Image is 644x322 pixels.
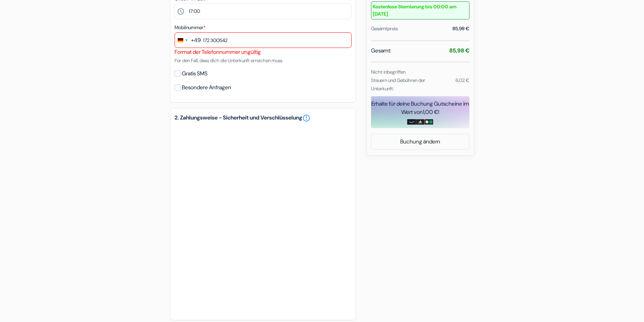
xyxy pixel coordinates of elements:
span: Gesamt: [371,47,391,55]
input: 1512 3456789 [175,32,352,48]
small: 6,02 € [456,77,469,83]
label: Mobilnummer [175,24,206,31]
small: Nicht inbegriffen [371,69,405,75]
img: adidas-card.png [416,119,425,125]
a: Buchung ändern [371,135,469,148]
a: error_outline [302,114,311,122]
div: 85,98 € [452,25,469,32]
img: amazon-card-no-text.png [407,119,416,125]
div: Erhalte für deine Buchung Gutscheine im Wert von ! [371,100,469,116]
small: Kostenlose Stornierung bis 00:00 am [DATE] [371,1,469,19]
label: Gratis SMS [182,69,208,79]
div: +49 [191,36,201,44]
small: Für den Fall, dass dich die Unterkunft erreichen muss [175,57,282,64]
label: Besondere Anfragen [182,83,231,92]
strong: 85,98 € [449,47,469,54]
span: 1,00 € [423,108,438,116]
img: uber-uber-eats-card.png [425,119,433,125]
iframe: Sicherer Eingaberahmen für Zahlungen [173,124,353,316]
div: Gesamtpreis: [371,25,399,32]
h5: 2. Zahlungsweise - Sicherheit und Verschlüsselung [175,114,352,122]
button: Change country, selected Germany (+49) [175,33,201,48]
small: Steuern und Gebühren der Unterkunft: [371,77,425,92]
div: Format der Telefonnummer ungültig [175,48,352,56]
